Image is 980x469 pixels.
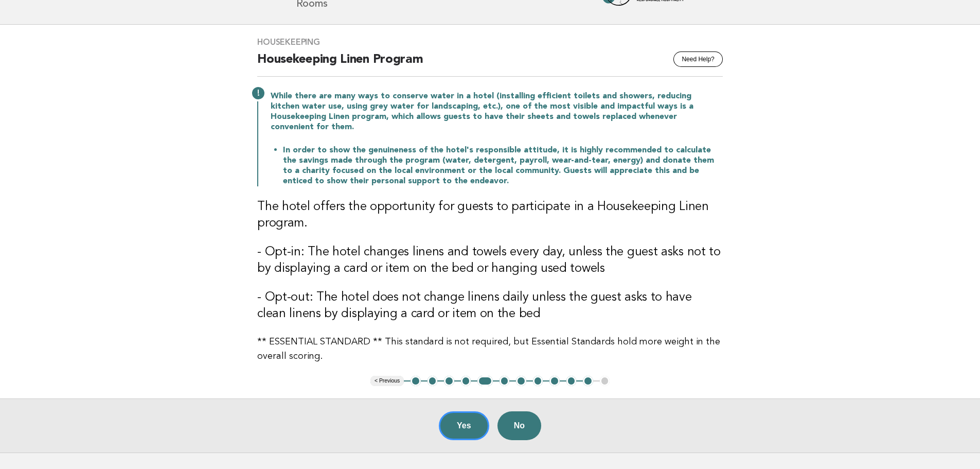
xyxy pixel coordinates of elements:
p: While there are many ways to conserve water in a hotel (installing efficient toilets and showers,... [271,91,723,132]
button: 3 [444,376,454,386]
button: < Previous [370,376,404,386]
button: 5 [477,376,492,386]
li: In order to show the genuineness of the hotel's responsible attitude, it is highly recommended to... [283,145,723,186]
p: ** ESSENTIAL STANDARD ** This standard is not required, but Essential Standards hold more weight ... [257,335,723,363]
button: 6 [500,376,510,386]
button: 2 [427,376,438,386]
button: 4 [461,376,471,386]
button: Need Help? [673,51,722,67]
button: Yes [439,411,489,440]
h3: - Opt-in: The hotel changes linens and towels every day, unless the guest asks not to by displayi... [257,244,723,277]
button: 10 [566,376,577,386]
h3: Housekeeping [257,37,723,47]
h3: The hotel offers the opportunity for guests to participate in a Housekeeping Linen program. [257,199,723,232]
button: 9 [549,376,560,386]
h2: Housekeeping Linen Program [257,51,723,77]
button: 11 [583,376,593,386]
button: 8 [533,376,543,386]
h3: - Opt-out: The hotel does not change linens daily unless the guest asks to have clean linens by d... [257,289,723,322]
button: 1 [411,376,421,386]
button: No [497,411,541,440]
button: 7 [516,376,526,386]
